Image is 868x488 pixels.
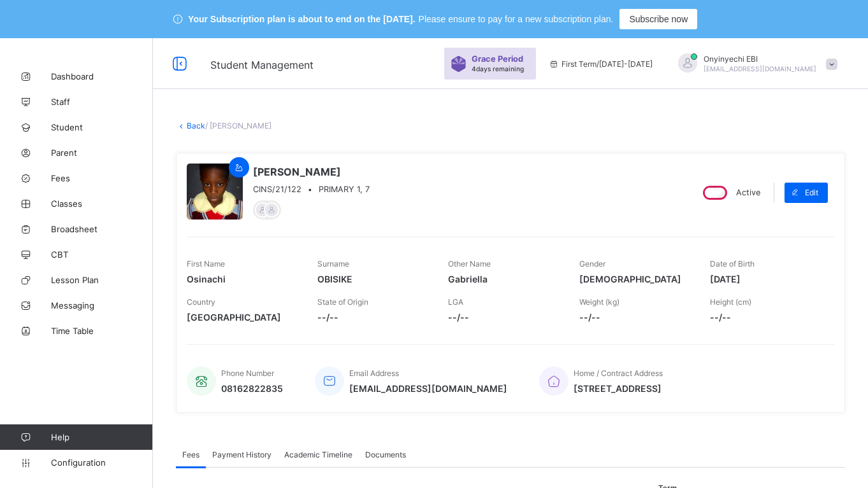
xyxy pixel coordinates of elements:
[579,274,691,284] span: [DEMOGRAPHIC_DATA]
[549,59,653,69] span: session/term information
[319,185,370,194] span: PRIMARY 1, 7
[253,185,301,194] span: CINS/21/122
[51,199,153,209] span: Classes
[710,312,821,323] span: --/--
[419,14,614,24] span: Please ensure to pay for a new subscription plan.
[448,297,463,307] span: LGA
[704,65,816,73] span: [EMAIL_ADDRESS][DOMAIN_NAME]
[574,383,663,394] span: [STREET_ADDRESS]
[51,326,153,336] span: Time Table
[187,259,225,268] span: First Name
[284,450,352,459] span: Academic Timeline
[187,312,298,323] span: [GEOGRAPHIC_DATA]
[210,59,314,71] span: Student Management
[187,121,205,130] a: Back
[579,312,691,323] span: --/--
[349,383,507,394] span: [EMAIL_ADDRESS][DOMAIN_NAME]
[579,297,619,307] span: Weight (kg)
[51,224,153,234] span: Broadsheet
[710,259,755,268] span: Date of Birth
[51,249,153,260] span: CBT
[51,97,153,107] span: Staff
[51,71,153,81] span: Dashboard
[317,274,429,284] span: OBISIKE
[51,173,153,183] span: Fees
[51,432,152,442] span: Help
[51,457,152,468] span: Configuration
[472,65,524,73] span: 4 days remaining
[51,300,153,310] span: Messaging
[253,185,370,194] div: •
[51,148,153,158] span: Parent
[188,14,415,24] span: Your Subscription plan is about to end on the [DATE].
[448,312,560,323] span: --/--
[51,122,153,132] span: Student
[629,14,688,24] span: Subscribe now
[205,121,271,130] span: / [PERSON_NAME]
[579,259,605,268] span: Gender
[736,188,760,197] span: Active
[187,297,215,307] span: Country
[574,368,663,378] span: Home / Contract Address
[317,312,429,323] span: --/--
[317,259,349,268] span: Surname
[704,54,816,64] span: Onyinyechi EBI
[187,274,298,284] span: Osinachi
[51,275,153,285] span: Lesson Plan
[182,450,199,459] span: Fees
[472,54,523,64] span: Grace Period
[253,165,370,178] span: [PERSON_NAME]
[365,450,406,459] span: Documents
[805,188,818,197] span: Edit
[710,297,751,307] span: Height (cm)
[317,297,368,307] span: State of Origin
[665,53,844,74] div: OnyinyechiEBI
[448,259,491,268] span: Other Name
[349,368,399,378] span: Email Address
[710,274,821,284] span: [DATE]
[221,383,283,394] span: 08162822835
[451,56,467,72] img: sticker-purple.71386a28dfed39d6af7621340158ba97.svg
[221,368,274,378] span: Phone Number
[448,274,560,284] span: Gabriella
[212,450,271,459] span: Payment History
